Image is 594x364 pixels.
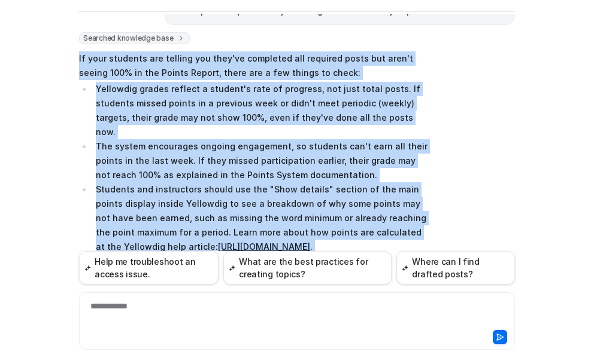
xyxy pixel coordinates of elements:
button: What are the best practices for creating topics? [223,251,392,285]
li: Students and instructors should use the "Show details" section of the main points display inside ... [92,182,429,254]
span: Searched knowledge base [79,32,190,44]
p: If your students are telling you they've completed all required posts but aren't seeing 100% in t... [79,51,429,80]
li: The system encourages ongoing engagement, so students can't earn all their points in the last wee... [92,139,429,182]
li: Yellowdig grades reflect a student's rate of progress, not just total posts. If students missed p... [92,82,429,139]
a: [URL][DOMAIN_NAME] [218,241,310,252]
button: Where can I find drafted posts? [396,251,515,285]
button: Help me troubleshoot an access issue. [79,251,219,285]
